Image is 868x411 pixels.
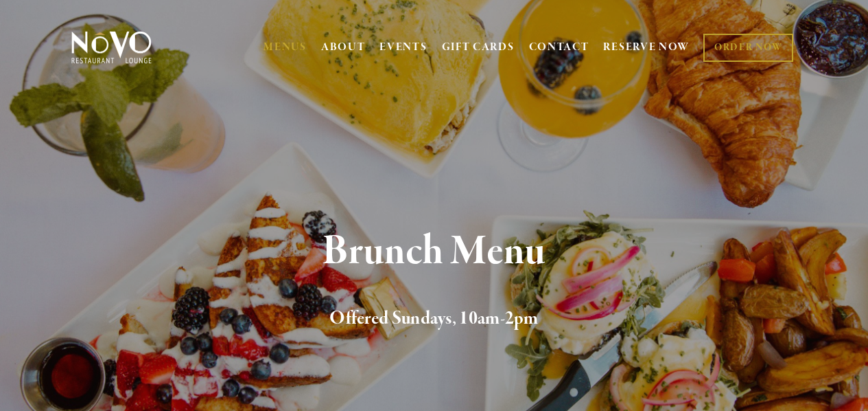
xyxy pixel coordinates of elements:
a: ABOUT [321,41,366,54]
a: EVENTS [379,41,427,54]
h1: Brunch Menu [91,230,777,274]
a: ORDER NOW [703,34,793,62]
a: MENUS [263,41,307,54]
a: GIFT CARDS [442,34,515,60]
a: CONTACT [529,34,589,60]
h2: Offered Sundays, 10am-2pm [91,304,777,333]
img: Novo Restaurant &amp; Lounge [69,30,154,65]
a: RESERVE NOW [603,34,690,60]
